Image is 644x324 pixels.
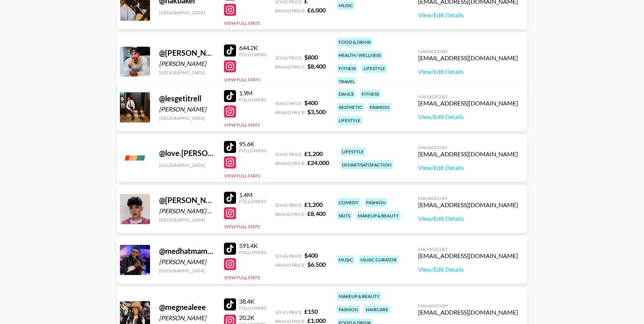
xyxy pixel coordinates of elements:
[418,145,518,150] div: Managed By
[304,252,318,259] strong: $ 400
[275,55,303,61] span: Song Price:
[159,115,215,121] div: [GEOGRAPHIC_DATA]
[275,101,303,106] span: Song Price:
[418,196,518,201] div: Managed By
[307,108,326,115] strong: $ 3,500
[418,49,518,54] div: Managed By
[159,105,215,113] div: [PERSON_NAME]
[418,11,518,19] a: View/Edit Details
[340,160,393,169] div: diy/art/satisfaction
[340,147,365,156] div: lifestyle
[307,6,326,14] strong: £ 6,000
[239,52,266,57] div: Followers
[275,202,303,208] span: Song Price:
[239,148,266,153] div: Followers
[304,150,323,157] strong: £ 1,200
[418,266,518,273] a: View/Edit Details
[362,64,387,73] div: lifestyle
[337,211,352,220] div: skits
[275,160,306,166] span: Brand Price:
[418,252,518,260] div: [EMAIL_ADDRESS][DOMAIN_NAME]
[159,268,215,274] div: [GEOGRAPHIC_DATA]
[239,191,266,199] div: 1.4M
[159,207,215,215] div: [PERSON_NAME] Gillingwater
[275,253,303,259] span: Song Price:
[304,308,318,315] strong: £ 150
[418,150,518,158] div: [EMAIL_ADDRESS][DOMAIN_NAME]
[159,94,215,103] div: @ lesgetitrell
[239,140,266,148] div: 95.6K
[224,173,260,179] button: View Full Stats
[275,262,306,268] span: Brand Price:
[224,122,260,128] button: View Full Stats
[275,110,306,115] span: Brand Price:
[418,201,518,209] div: [EMAIL_ADDRESS][DOMAIN_NAME]
[337,51,382,60] div: health / wellness
[239,249,266,255] div: Followers
[356,211,400,220] div: makeup & beauty
[418,309,518,316] div: [EMAIL_ADDRESS][DOMAIN_NAME]
[224,20,260,26] button: View Full Stats
[337,292,381,301] div: makeup & beauty
[337,305,360,314] div: fashion
[368,103,391,112] div: fashion
[307,159,329,166] strong: £ 24,000
[275,318,306,324] span: Brand Price:
[418,113,518,121] a: View/Edit Details
[239,89,266,97] div: 1.9M
[337,77,356,86] div: travel
[159,303,215,312] div: @ megnealeee
[337,103,364,112] div: aesthetic
[418,215,518,222] a: View/Edit Details
[239,314,266,321] div: 20.2K
[418,164,518,171] a: View/Edit Details
[304,53,318,61] strong: $ 800
[159,196,215,205] div: @ [PERSON_NAME].matosg
[159,48,215,58] div: @ [PERSON_NAME]
[239,199,266,204] div: Followers
[418,68,518,75] a: View/Edit Details
[307,261,326,268] strong: $ 6,500
[239,298,266,305] div: 38.4K
[275,151,303,157] span: Song Price:
[304,99,318,106] strong: $ 400
[337,1,354,10] div: music
[307,63,326,70] strong: $ 8,400
[359,255,398,264] div: music curator
[224,77,260,83] button: View Full Stats
[337,38,373,46] div: food & drink
[337,116,362,125] div: lifestyle
[239,97,266,102] div: Followers
[337,64,357,73] div: fitness
[239,242,266,249] div: 591.4K
[159,162,215,168] div: [GEOGRAPHIC_DATA]
[364,305,390,314] div: haircare
[159,10,215,15] div: [GEOGRAPHIC_DATA]
[304,201,323,208] strong: £ 1,200
[224,224,260,229] button: View Full Stats
[418,94,518,99] div: Managed By
[159,314,215,322] div: [PERSON_NAME]
[159,246,215,256] div: @ medhatmamdouhh
[275,309,303,315] span: Song Price:
[418,54,518,62] div: [EMAIL_ADDRESS][DOMAIN_NAME]
[159,258,215,266] div: [PERSON_NAME]
[159,148,215,158] div: @ love.[PERSON_NAME]
[275,8,306,14] span: Brand Price:
[307,317,326,324] strong: £ 1,000
[418,99,518,107] div: [EMAIL_ADDRESS][DOMAIN_NAME]
[275,64,306,70] span: Brand Price:
[337,90,356,98] div: dance
[275,211,306,217] span: Brand Price:
[239,305,266,311] div: Followers
[159,217,215,223] div: [GEOGRAPHIC_DATA]
[337,198,360,207] div: comedy
[307,210,326,217] strong: £ 8,400
[360,90,380,98] div: fitness
[365,198,387,207] div: fashion
[224,275,260,280] button: View Full Stats
[159,60,215,67] div: [PERSON_NAME]
[337,255,354,264] div: music
[418,246,518,252] div: Managed By
[239,44,266,52] div: 644.2K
